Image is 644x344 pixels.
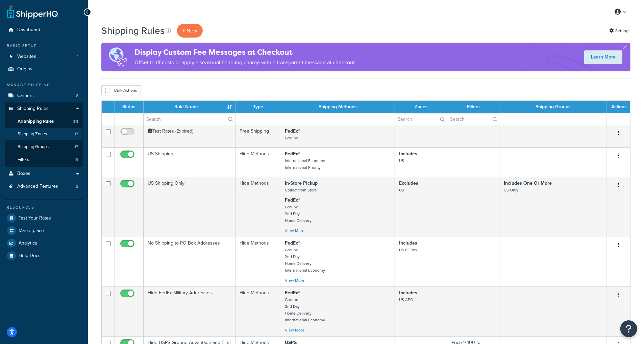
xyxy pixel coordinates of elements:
span: Filters [18,157,29,163]
a: Shipping Groups 17 [5,141,83,153]
strong: FedEx® [285,289,301,296]
div: Resources [5,205,83,210]
input: Search [144,113,235,125]
span: 17 [75,144,78,150]
small: Collect from Store [285,187,317,193]
a: Dashboard [5,24,83,36]
a: View More [285,327,305,333]
th: Actions [606,101,630,113]
th: Status [115,101,144,113]
li: Carriers [5,90,83,102]
li: Advanced Features [5,180,83,193]
td: Free Shipping [236,125,281,147]
th: Shipping Groups [500,101,606,113]
span: Shipping Zones [18,131,47,137]
strong: Includes One Or More [504,180,552,187]
li: Websites [5,50,83,63]
small: US [399,158,404,164]
strong: FedEx® [285,150,301,157]
a: Advanced Features 2 [5,180,83,193]
li: Filters [5,154,83,166]
a: Websites 1 [5,50,83,63]
a: Carriers 8 [5,90,83,102]
li: All Shipping Rules [5,115,83,128]
td: Hide Methods [236,147,281,177]
span: Boxes [17,171,30,177]
td: US Shipping [144,147,236,177]
strong: Includes [399,239,417,247]
span: Dashboard [17,27,40,33]
h1: Shipping Rules [101,24,165,37]
input: Search [395,113,447,125]
small: Ground 2nd Day Home Delivery International Economy [285,297,325,323]
a: Boxes [5,167,83,180]
td: Hide Methods [236,286,281,336]
li: Shipping Groups [5,141,83,153]
th: Filters [447,101,500,113]
span: Shipping Rules [17,106,49,112]
td: US Shipping Only [144,177,236,237]
small: US POBox [399,247,417,253]
a: Settings [609,26,630,36]
td: Hide FedEx Military Addresses [144,286,236,336]
span: All Shipping Rules [18,119,54,124]
small: Ground [285,135,299,141]
span: Help Docs [19,253,41,259]
span: Analytics [19,240,37,246]
span: 17 [75,131,78,137]
strong: FedEx® [285,128,301,135]
td: Test Rates (Expired) [144,125,236,147]
div: Basic Setup [5,43,83,49]
th: Zones [395,101,447,113]
small: US [399,187,404,193]
span: 8 [76,93,78,99]
div: Manage Shipping [5,82,83,88]
a: Help Docs [5,250,83,262]
a: Filters 19 [5,154,83,166]
td: Hide Methods [236,237,281,286]
span: Origins [17,66,32,72]
small: US APO [399,297,413,303]
span: Test Your Rates [19,215,51,221]
li: Origins [5,63,83,75]
span: Advanced Features [17,184,58,189]
a: Learn More [584,50,622,64]
strong: FedEx® [285,197,301,204]
a: All Shipping Rules 34 [5,115,83,128]
span: 2 [76,184,78,189]
a: ShipperHQ Home [7,5,58,19]
a: Analytics [5,237,83,249]
span: 1 [77,66,78,72]
li: Shipping Rules [5,102,83,167]
strong: Includes [399,289,417,296]
button: Open Resource Center [620,320,637,337]
th: Shipping Methods [281,101,395,113]
a: View More [285,277,305,283]
span: 1 [77,54,78,60]
a: View More [285,228,305,234]
a: Shipping Rules [5,102,83,115]
strong: FedEx® [285,239,301,247]
a: Shipping Zones 17 [5,128,83,140]
td: Hide Methods [236,177,281,237]
img: duties-banner-06bc72dcb5fe05cb3f9472aba00be2ae8eb53ab6f0d8bb03d382ba314ac3c341.png [101,43,134,71]
span: Shipping Groups [18,144,49,150]
a: Test Your Rates [5,212,83,224]
a: Marketplace [5,225,83,237]
p: + New [177,24,203,38]
small: Ground 2nd Day Home Delivery International Economy [285,247,325,273]
h4: Display Custom Fee Messages at Checkout [134,47,356,58]
button: Bulk Actions [101,85,141,95]
span: Websites [17,54,36,60]
li: Shipping Zones [5,128,83,140]
small: Ground 2nd Day Home Delivery [285,204,312,224]
strong: Includes [399,150,417,157]
th: Rule Name : activate to sort column ascending [144,101,236,113]
td: No Shipping to PO Box Addresses [144,237,236,286]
